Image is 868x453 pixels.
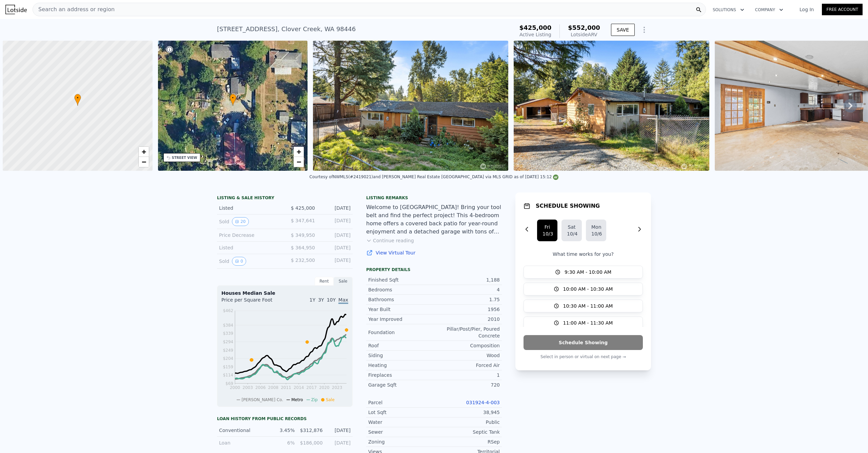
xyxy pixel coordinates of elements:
[320,244,351,251] div: [DATE]
[822,4,863,15] a: Free Account
[368,276,434,283] div: Finished Sqft
[524,251,643,258] p: What time works for you?
[320,257,351,266] div: [DATE]
[217,24,356,34] div: [STREET_ADDRESS] , Clover Creek , WA 98446
[334,277,353,286] div: Sale
[297,147,301,156] span: +
[281,385,291,390] tspan: 2011
[368,329,434,336] div: Foundation
[141,147,146,156] span: +
[217,416,353,421] div: Loan history from public records
[519,24,552,31] span: $425,000
[591,224,601,230] div: Mon
[368,409,434,416] div: Lot Sqft
[217,195,353,202] div: LISTING & SALE HISTORY
[313,41,508,171] img: Sale: 169784835 Parcel: 100475183
[232,257,246,266] button: View historical data
[315,277,334,286] div: Rent
[466,400,500,405] a: 031924-4-003
[74,94,81,106] div: •
[219,244,279,251] div: Listed
[223,356,233,361] tspan: $204
[434,352,500,359] div: Wood
[320,205,351,211] div: [DATE]
[291,205,315,211] span: $ 425,000
[294,385,304,390] tspan: 2014
[271,427,295,434] div: 3.45%
[291,218,315,223] span: $ 347,641
[366,203,502,236] div: Welcome to [GEOGRAPHIC_DATA]! Bring your tool belt and find the perfect project! This 4-bedroom h...
[230,94,236,106] div: •
[338,297,348,304] span: Max
[291,232,315,238] span: $ 349,950
[434,362,500,369] div: Forced Air
[332,385,342,390] tspan: 2023
[567,224,576,230] div: Sat
[519,32,551,37] span: Active Listing
[291,397,303,402] span: Metro
[524,300,643,312] button: 10:30 AM - 11:00 AM
[327,427,351,434] div: [DATE]
[219,217,279,226] div: Sold
[586,220,606,241] button: Mon10/6
[537,220,557,241] button: Fri10/3
[561,220,582,241] button: Sat10/4
[637,23,651,37] button: Show Options
[294,157,304,167] a: Zoom out
[542,230,552,237] div: 10/3
[74,95,81,101] span: •
[366,249,502,256] a: View Virtual Tour
[563,303,613,309] span: 10:30 AM - 11:00 AM
[434,276,500,283] div: 1,188
[791,6,822,13] a: Log In
[223,308,233,313] tspan: $462
[366,267,502,272] div: Property details
[434,429,500,435] div: Septic Tank
[536,202,600,210] h1: SCHEDULE SHOWING
[563,286,613,292] span: 10:00 AM - 10:30 AM
[568,31,600,38] div: Lotside ARV
[319,385,330,390] tspan: 2020
[223,323,233,328] tspan: $384
[563,320,613,326] span: 11:00 AM - 11:30 AM
[299,427,322,434] div: $312,876
[318,297,324,303] span: 3Y
[368,286,434,293] div: Bedrooms
[750,4,789,16] button: Company
[565,269,611,275] span: 9:30 AM - 10:00 AM
[368,429,434,435] div: Sewer
[5,5,27,14] img: Lotside
[139,157,149,167] a: Zoom out
[524,283,643,295] button: 10:00 AM - 10:30 AM
[299,439,322,446] div: $186,000
[434,409,500,416] div: 38,945
[707,4,750,16] button: Solutions
[310,174,559,179] div: Courtesy of NWMLS (#2419021) and [PERSON_NAME] Real Estate [GEOGRAPHIC_DATA] via MLS GRID as of [...
[368,419,434,426] div: Water
[524,316,643,329] button: 11:00 AM - 11:30 AM
[311,397,318,402] span: Zip
[223,373,233,377] tspan: $114
[223,348,233,353] tspan: $249
[221,296,285,307] div: Price per Square Foot
[434,316,500,323] div: 2010
[434,438,500,445] div: RSep
[268,385,279,390] tspan: 2008
[514,41,709,171] img: Sale: 169784835 Parcel: 100475183
[524,353,643,361] p: Select in person or virtual on next page →
[368,296,434,303] div: Bathrooms
[591,230,601,237] div: 10/6
[434,419,500,426] div: Public
[434,382,500,388] div: 720
[434,296,500,303] div: 1.75
[219,205,279,211] div: Listed
[542,224,552,230] div: Fri
[230,95,236,101] span: •
[368,306,434,313] div: Year Built
[172,155,197,160] div: STREET VIEW
[434,306,500,313] div: 1956
[368,382,434,388] div: Garage Sqft
[327,297,336,303] span: 10Y
[307,385,317,390] tspan: 2017
[320,232,351,239] div: [DATE]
